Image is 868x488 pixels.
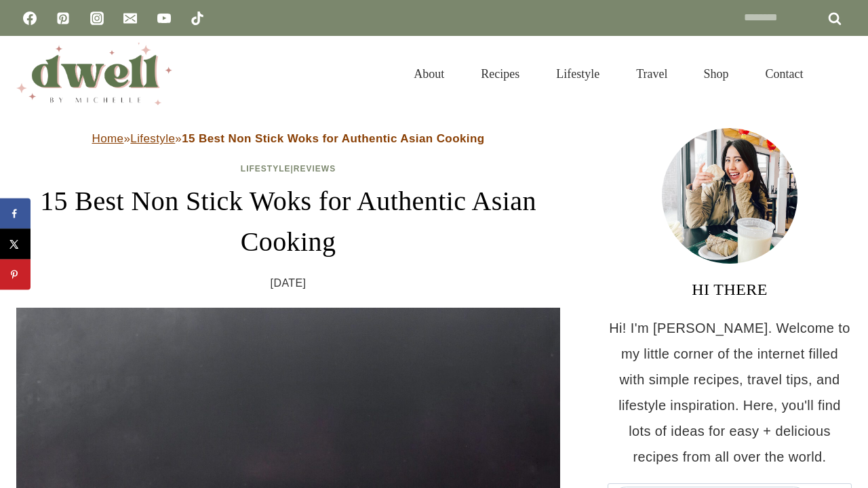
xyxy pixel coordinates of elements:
a: Facebook [16,5,43,32]
a: Lifestyle [538,50,618,98]
span: » » [92,132,485,145]
a: Instagram [83,5,111,32]
time: [DATE] [271,273,307,293]
h3: HI THERE [608,277,852,302]
button: View Search Form [829,62,852,85]
nav: Primary Navigation [395,50,822,98]
a: Shop [686,50,747,98]
p: Hi! I'm [PERSON_NAME]. Welcome to my little corner of the internet filled with simple recipes, tr... [608,315,852,470]
h1: 15 Best Non Stick Woks for Authentic Asian Cooking [16,181,560,262]
a: TikTok [184,5,211,32]
a: Travel [618,50,686,98]
a: YouTube [151,5,178,32]
a: Lifestyle [241,164,291,174]
span: | [241,164,336,174]
a: Recipes [462,50,538,98]
a: Reviews [294,164,336,174]
a: Home [92,132,124,145]
strong: 15 Best Non Stick Woks for Authentic Asian Cooking [182,132,484,145]
a: Contact [747,50,822,98]
a: About [395,50,462,98]
a: Lifestyle [130,132,175,145]
a: Email [117,5,144,32]
img: DWELL by michelle [16,43,172,105]
a: Pinterest [50,5,77,32]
